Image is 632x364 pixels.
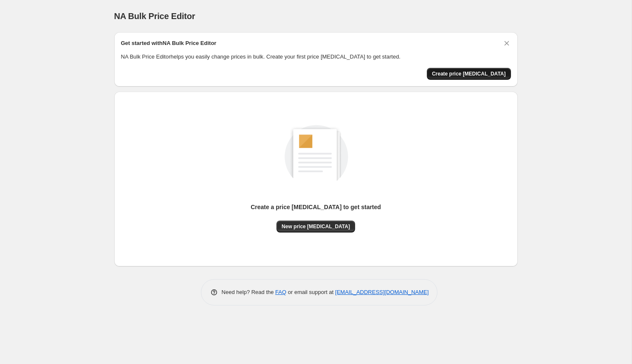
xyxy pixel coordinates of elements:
[251,203,381,211] p: Create a price [MEDICAL_DATA] to get started
[121,39,217,48] h2: Get started with NA Bulk Price Editor
[121,53,511,61] p: NA Bulk Price Editor helps you easily change prices in bulk. Create your first price [MEDICAL_DAT...
[282,223,350,230] span: New price [MEDICAL_DATA]
[276,221,355,232] button: New price [MEDICAL_DATA]
[335,289,429,295] a: [EMAIL_ADDRESS][DOMAIN_NAME]
[427,68,511,80] button: Create price change job
[222,289,276,295] span: Need help? Read the
[275,289,286,295] a: FAQ
[114,11,195,21] span: NA Bulk Price Editor
[286,289,335,295] span: or email support at
[432,70,506,77] span: Create price [MEDICAL_DATA]
[502,39,511,48] button: Dismiss card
